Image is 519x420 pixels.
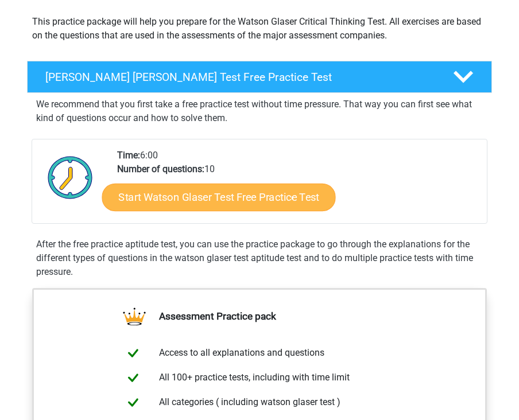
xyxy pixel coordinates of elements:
[117,150,140,161] b: Time:
[117,164,204,174] b: Number of questions:
[32,15,487,42] p: This practice package will help you prepare for the Watson Glaser Critical Thinking Test. All exe...
[45,71,436,84] h4: [PERSON_NAME] [PERSON_NAME] Test Free Practice Test
[22,61,497,93] a: [PERSON_NAME] [PERSON_NAME] Test Free Practice Test
[109,149,486,223] div: 6:00 10
[102,184,335,211] a: Start Watson Glaser Test Free Practice Test
[41,149,99,206] img: Clock
[36,98,483,125] p: We recommend that you first take a free practice test without time pressure. That way you can fir...
[32,238,487,279] div: After the free practice aptitude test, you can use the practice package to go through the explana...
